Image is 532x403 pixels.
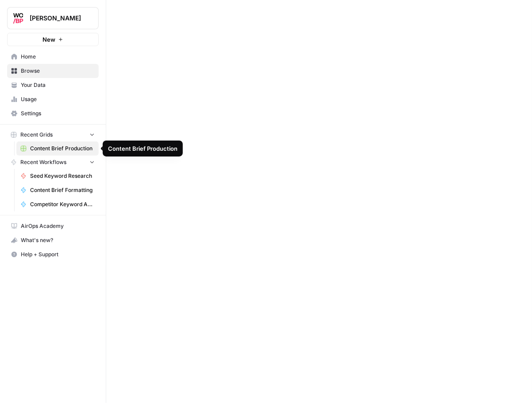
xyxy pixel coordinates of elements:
button: Recent Grids [7,128,99,141]
span: Content Brief Formatting [30,186,95,194]
a: Content Brief Production [16,141,99,156]
span: Content Brief Production [30,145,95,153]
button: Help + Support [7,247,99,262]
span: Home [21,53,95,61]
button: Recent Workflows [7,156,99,169]
a: AirOps Academy [7,219,99,233]
div: What's new? [8,234,98,247]
span: [PERSON_NAME] [30,14,83,23]
a: Home [7,50,99,64]
button: What's new? [7,233,99,247]
span: AirOps Academy [21,222,95,230]
img: Wilson Cooke Logo [10,10,26,26]
span: Usage [21,95,95,103]
span: Help + Support [21,250,95,258]
button: New [7,33,99,46]
span: Recent Workflows [20,158,66,166]
span: Browse [21,67,95,75]
span: Seed Keyword Research [30,172,95,180]
a: Your Data [7,78,99,92]
span: Your Data [21,81,95,89]
button: Workspace: Wilson Cooke [7,7,99,29]
span: Settings [21,110,95,117]
a: Browse [7,64,99,78]
span: Competitor Keyword Analysis [30,200,95,208]
span: Recent Grids [20,131,53,139]
span: New [42,35,55,44]
a: Settings [7,106,99,121]
a: Seed Keyword Research [16,169,99,183]
a: Usage [7,92,99,106]
a: Competitor Keyword Analysis [16,197,99,211]
a: Content Brief Formatting [16,183,99,197]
